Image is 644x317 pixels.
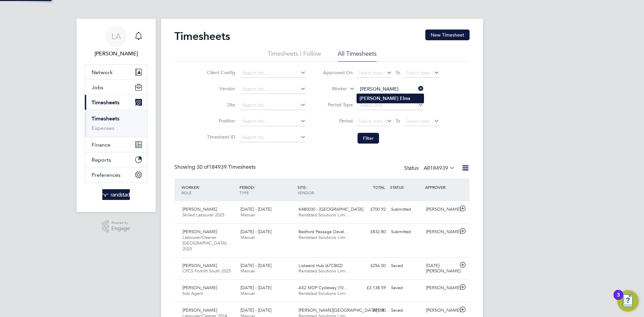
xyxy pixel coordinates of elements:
h2: Timesheets [174,30,230,43]
button: Timesheets [85,95,147,110]
label: Client Config [205,69,235,75]
div: APPROVER [423,181,458,193]
span: TYPE [239,190,249,195]
span: [DATE] - [DATE] [240,307,271,313]
div: Timesheets [85,110,147,137]
input: Select one [358,101,424,110]
button: Reports [85,152,147,167]
input: Search for... [358,85,424,94]
span: To [393,68,402,77]
span: / [306,184,307,190]
span: VENDOR [298,190,314,195]
label: Site [205,102,235,108]
label: Timesheet ID [205,134,235,140]
li: All Timesheets [338,50,377,62]
span: [PERSON_NAME][GEOGRAPHIC_DATA] (13… [299,307,388,313]
div: £256.00 [354,260,388,271]
button: Finance [85,137,147,152]
button: New Timesheet [425,30,470,40]
span: Network [92,69,113,75]
span: K480030 - [GEOGRAPHIC_DATA] [299,206,363,212]
button: Open Resource Center, 3 new notifications [617,290,639,312]
span: Finance [92,142,110,148]
span: [DATE] - [DATE] [240,285,271,290]
span: 184939 Timesheets [197,164,256,170]
span: [PERSON_NAME] [182,285,217,290]
a: Expenses [92,125,114,131]
li: Timesheets I Follow [268,50,321,62]
input: Search for... [240,85,306,94]
span: To [393,116,402,125]
span: Timesheets [92,99,119,106]
button: Filter [358,133,379,144]
span: Manual [240,290,255,296]
a: Powered byEngage [102,220,130,233]
label: All [424,165,455,171]
div: PERIOD [238,181,296,199]
span: [PERSON_NAME] [182,206,217,212]
b: Elms [400,96,410,101]
span: Skilled Labourer 2025 [182,212,224,218]
span: Jobs [92,84,103,91]
span: Select date [359,118,383,124]
span: 30 of [197,164,209,170]
div: Saved [388,305,423,316]
span: / [254,184,255,190]
span: [DATE] - [DATE] [240,263,271,268]
div: £700.92 [354,204,388,215]
label: Worker [317,86,347,92]
span: Engage [111,226,130,231]
label: Period [323,118,353,124]
div: [PERSON_NAME] [423,204,458,215]
div: Saved [388,260,423,271]
div: [PERSON_NAME] [423,282,458,294]
a: Timesheets [92,115,119,122]
span: Randstad Solutions Limi… [299,212,350,218]
label: Vendor [205,86,235,92]
div: £95.80 [354,305,388,316]
button: Jobs [85,80,147,95]
div: Status [404,164,456,173]
span: [DATE] - [DATE] [240,229,271,234]
div: Submitted [388,226,423,237]
a: Go to home page [85,189,148,200]
span: Randstad Solutions Limi… [299,290,350,296]
span: CPCS Forklift South 2025 [182,268,231,274]
input: Search for... [240,68,306,78]
span: Preferences [92,172,120,178]
span: [PERSON_NAME] [182,307,217,313]
span: Sub Agent [182,290,203,296]
img: randstad-logo-retina.png [102,189,130,200]
span: Labourer/Cleaner [GEOGRAPHIC_DATA] 2025 [182,234,226,252]
span: A52 MDP Cycleway (10… [299,285,348,290]
div: [DATE][PERSON_NAME] [423,260,458,277]
span: LA [111,32,121,41]
label: Period Type [323,102,353,108]
span: / [199,184,200,190]
a: LA[PERSON_NAME] [85,25,148,58]
input: Search for... [240,117,306,126]
b: [PERSON_NAME] [360,96,398,101]
span: Bedford Passage Devel… [299,229,348,234]
div: Submitted [388,204,423,215]
div: STATUS [388,181,423,193]
span: 184939 [430,165,448,171]
span: [PERSON_NAME] [182,263,217,268]
span: TOTAL [373,184,385,190]
span: [PERSON_NAME] [182,229,217,234]
div: [PERSON_NAME] [423,305,458,316]
div: Saved [388,282,423,294]
span: ROLE [181,190,192,195]
div: £832.80 [354,226,388,237]
div: Showing [174,164,257,171]
div: SITE [296,181,354,199]
div: £3,138.59 [354,282,388,294]
span: Manual [240,212,255,218]
input: Search for... [240,133,306,142]
input: Search for... [240,101,306,110]
button: Preferences [85,167,147,182]
button: Network [85,65,147,80]
label: Approved On [323,69,353,75]
div: WORKER [180,181,238,199]
nav: Main navigation [76,19,156,212]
